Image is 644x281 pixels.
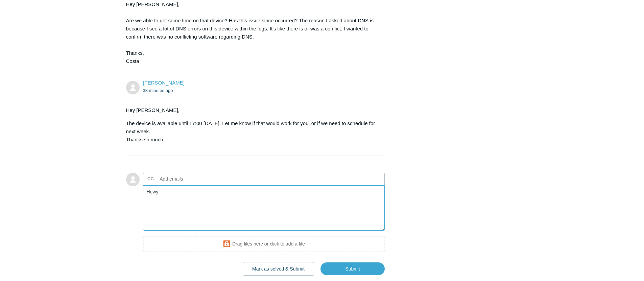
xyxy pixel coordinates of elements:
[143,185,385,231] textarea: Add your reply
[147,174,154,184] label: CC
[143,80,185,86] span: Aaron Luboff
[243,262,314,276] button: Mark as solved & Submit
[143,88,173,93] time: 08/29/2025, 12:54
[126,119,378,144] p: The device is available until 17:00 [DATE]. Let me know if that would work for you, or if we need...
[126,0,378,65] div: Hey [PERSON_NAME], Are we able to get some time on that device? Has this issue since occurred? Th...
[320,262,385,275] input: Submit
[143,80,185,86] a: [PERSON_NAME]
[126,106,378,114] p: Hey [PERSON_NAME],
[157,174,230,184] input: Add emails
